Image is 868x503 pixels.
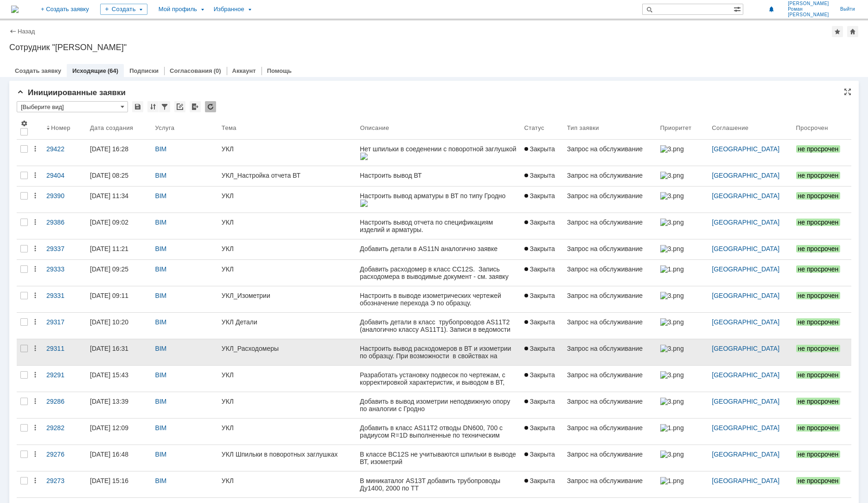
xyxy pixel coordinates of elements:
div: [DATE] 15:16 [90,477,128,484]
span: не просрочен [796,398,841,405]
div: УКЛ [222,219,353,226]
div: Действия [32,265,39,273]
div: УКЛ Детали [222,318,353,326]
a: 29291 [43,366,86,392]
a: Назад [18,28,35,35]
div: Описание [360,124,389,131]
a: УКЛ [218,260,357,286]
a: 3.png [657,286,708,312]
div: Тип заявки [567,124,599,131]
span: не просрочен [796,292,841,299]
a: УКЛ Детали [218,313,357,339]
a: [DATE] 15:16 [86,471,151,497]
a: Закрыта [521,339,563,365]
div: УКЛ_Расходомеры [222,345,353,352]
span: Закрыта [524,292,555,299]
a: [GEOGRAPHIC_DATA] [712,172,779,179]
span: не просрочен [796,371,841,379]
a: [DATE] 15:43 [86,366,151,392]
span: Закрыта [524,192,555,200]
div: Запрос на обслуживание [567,477,653,484]
a: УКЛ [218,471,357,497]
div: УКЛ [222,424,353,432]
a: [GEOGRAPHIC_DATA] [712,477,779,484]
a: не просрочен [792,286,851,312]
div: 29273 [46,477,83,484]
div: [DATE] 11:34 [90,192,128,200]
div: Запрос на обслуживание [567,219,653,226]
div: Сделать домашней страницей [847,26,858,37]
a: BIM [155,398,166,405]
a: Закрыта [521,419,563,445]
div: УКЛ [222,245,353,252]
a: [GEOGRAPHIC_DATA] [712,345,779,352]
a: 3.png [657,239,708,259]
span: Закрыта [524,318,555,326]
a: 29404 [43,166,86,186]
a: Закрыта [521,140,563,166]
div: Запрос на обслуживание [567,292,653,299]
a: Закрыта [521,313,563,339]
a: Закрыта [521,471,563,497]
a: [GEOGRAPHIC_DATA] [712,265,779,273]
a: Запрос на обслуживание [563,286,657,312]
a: Аккаунт [232,67,256,74]
a: Запрос на обслуживание [563,313,657,339]
a: Запрос на обслуживание [563,239,657,259]
div: Действия [32,398,39,405]
div: Запрос на обслуживание [567,172,653,179]
a: BIM [155,345,166,352]
a: Запрос на обслуживание [563,392,657,418]
span: Закрыта [524,265,555,273]
div: Добавить в избранное [832,26,843,37]
a: Закрыта [521,260,563,286]
a: BIM [155,424,166,432]
a: 29282 [43,419,86,445]
div: Запрос на обслуживание [567,245,653,252]
a: Закрыта [521,392,563,418]
th: Статус [521,116,563,140]
a: УКЛ [218,239,357,259]
a: [GEOGRAPHIC_DATA] [712,424,779,432]
a: УКЛ_Настройка отчета ВТ [218,166,357,186]
div: Обновлять список [205,101,216,112]
img: 3.png [660,318,683,326]
a: не просрочен [792,313,851,339]
a: [DATE] 10:20 [86,313,151,339]
span: Расширенный поиск [734,4,743,13]
div: УКЛ Шпильки в поворотных заглушках [222,451,353,458]
span: не просрочен [796,265,841,273]
div: [DATE] 09:11 [90,292,128,299]
a: [GEOGRAPHIC_DATA] [712,292,779,299]
div: Действия [32,219,39,226]
a: не просрочен [792,471,851,497]
a: 29317 [43,313,86,339]
img: 3.png [660,192,683,200]
a: [GEOGRAPHIC_DATA] [712,145,779,153]
img: download [2,30,155,37]
a: [GEOGRAPHIC_DATA] [712,451,779,458]
a: 29286 [43,392,86,418]
a: BIM [155,219,166,226]
span: Закрыта [524,219,555,226]
a: [DATE] 16:48 [86,445,151,471]
a: Запрос на обслуживание [563,339,657,365]
img: 1.png [660,424,683,432]
a: BIM [155,145,166,153]
img: 3.png [660,371,683,379]
a: Закрыта [521,366,563,392]
a: BIM [155,245,166,252]
a: Закрыта [521,187,563,213]
a: BIM [155,477,166,484]
span: не просрочен [796,477,841,484]
div: (64) [108,67,118,74]
a: не просрочен [792,419,851,445]
img: 3.png [660,398,683,405]
th: Тип заявки [563,116,657,140]
a: Закрыта [521,286,563,312]
th: Номер [43,116,86,140]
a: [DATE] 09:25 [86,260,151,286]
a: Запрос на обслуживание [563,260,657,286]
a: Подписки [129,67,159,74]
div: Действия [32,451,39,458]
